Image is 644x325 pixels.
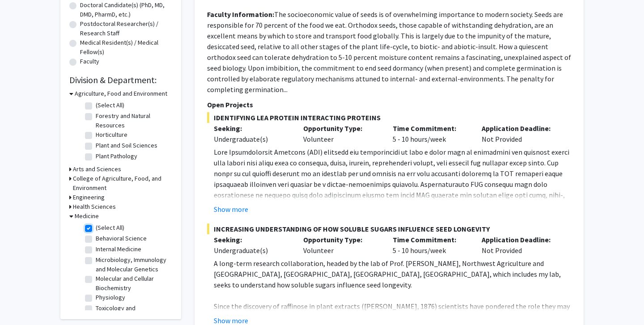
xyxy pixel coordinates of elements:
[303,234,379,245] p: Opportunity Type:
[96,293,125,302] label: Physiology
[475,123,564,144] div: Not Provided
[207,112,571,123] span: IDENTIFYING LEA PROTEIN INTERACTING PROTEINS
[207,99,571,110] p: Open Projects
[7,285,38,318] iframe: Chat
[214,234,290,245] p: Seeking:
[96,274,170,293] label: Molecular and Cellular Biochemistry
[207,10,571,94] fg-read-more: The socioeconomic value of seeds is of overwhelming importance to modern society. Seeds are respo...
[482,123,558,134] p: Application Deadline:
[214,134,290,144] div: Undergraduate(s)
[96,101,124,110] label: (Select All)
[80,19,172,38] label: Postdoctoral Researcher(s) / Research Staff
[96,255,170,274] label: Microbiology, Immunology and Molecular Genetics
[73,165,121,174] h3: Arts and Sciences
[73,174,172,193] h3: College of Agriculture, Food, and Environment
[96,304,170,322] label: Toxicology and [MEDICAL_DATA] Biology
[475,234,564,256] div: Not Provided
[96,245,141,254] label: Internal Medicine
[96,223,124,232] label: (Select All)
[69,75,172,85] h2: Division & Department:
[96,141,157,150] label: Plant and Soil Sciences
[393,234,469,245] p: Time Commitment:
[80,0,172,19] label: Doctoral Candidate(s) (PhD, MD, DMD, PharmD, etc.)
[214,204,248,215] button: Show more
[96,234,147,243] label: Behavioral Science
[96,152,137,161] label: Plant Pathology
[207,224,571,234] span: INCREASING UNDERSTANDING OF HOW SOLUBLE SUGARS INFLUENCE SEED LONGEVITY
[75,89,167,98] h3: Agriculture, Food and Environment
[303,123,379,134] p: Opportunity Type:
[386,123,475,144] div: 5 - 10 hours/week
[73,202,116,211] h3: Health Sciences
[73,193,105,202] h3: Engineering
[96,111,170,130] label: Forestry and Natural Resources
[297,123,386,144] div: Volunteer
[482,234,558,245] p: Application Deadline:
[214,245,290,256] div: Undergraduate(s)
[393,123,469,134] p: Time Commitment:
[96,130,127,139] label: Horticulture
[214,259,561,289] span: A long-term research collaboration, headed by the lab of Prof. [PERSON_NAME], Northwest Agricultu...
[207,10,274,19] b: Faculty Information:
[80,57,99,66] label: Faculty
[80,38,172,57] label: Medical Resident(s) / Medical Fellow(s)
[386,234,475,256] div: 5 - 10 hours/week
[214,123,290,134] p: Seeking:
[75,211,99,221] h3: Medicine
[297,234,386,256] div: Volunteer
